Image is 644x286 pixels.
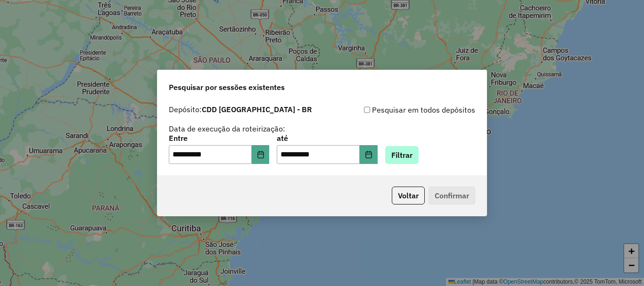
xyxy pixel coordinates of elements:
[169,104,312,115] label: Depósito:
[169,123,285,134] label: Data de execução da roteirização:
[392,187,425,204] button: Voltar
[277,132,377,144] label: até
[202,105,312,114] strong: CDD [GEOGRAPHIC_DATA] - BR
[360,145,378,164] button: Choose Date
[322,104,475,115] div: Pesquisar em todos depósitos
[385,146,419,164] button: Filtrar
[169,132,269,144] label: Entre
[169,82,285,93] span: Pesquisar por sessões existentes
[252,145,270,164] button: Choose Date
